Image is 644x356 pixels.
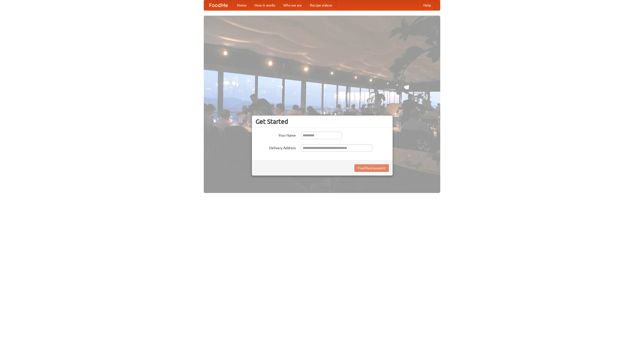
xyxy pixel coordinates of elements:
a: How it works [251,0,279,10]
h3: Get Started [256,118,389,125]
a: Help [419,0,435,10]
label: Delivery Address [256,144,296,150]
a: Who we are [279,0,306,10]
a: FoodMe [204,0,233,10]
button: Find Restaurants! [354,164,389,172]
label: Your Name [256,132,296,138]
a: Home [233,0,251,10]
a: Recipe videos [306,0,336,10]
